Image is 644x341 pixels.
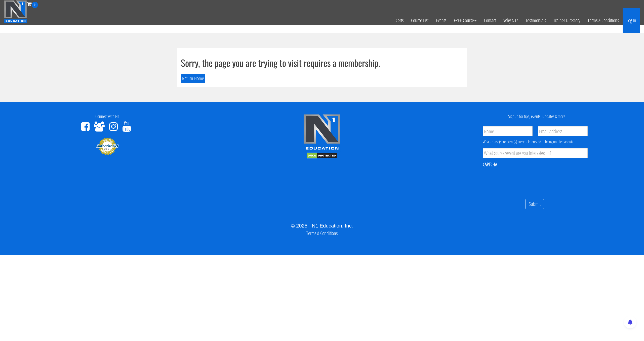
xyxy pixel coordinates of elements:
[4,0,27,23] img: n1-education
[392,8,407,33] a: Certs
[407,8,432,33] a: Course List
[483,171,559,191] iframe: reCAPTCHA
[4,222,640,230] div: © 2025 - N1 Education, Inc.
[307,153,337,159] img: DMCA.com Protection Status
[181,74,205,83] button: Return Home
[483,148,588,158] input: What course/event are you interested in?
[303,114,341,151] img: n1-edu-logo
[480,8,500,33] a: Contact
[500,8,522,33] a: Why N1?
[623,8,640,33] a: Log In
[526,199,544,210] input: Submit
[483,161,497,168] label: CAPTCHA
[27,1,38,7] a: 0
[550,8,584,33] a: Trainer Directory
[450,8,480,33] a: FREE Course
[433,114,640,119] h4: Signup for tips, events, updates & more
[432,8,450,33] a: Events
[522,8,550,33] a: Testimonials
[32,2,38,8] span: 0
[306,230,338,237] a: Terms & Conditions
[181,58,463,68] h1: Sorry, the page you are trying to visit requires a membership.
[584,8,623,33] a: Terms & Conditions
[4,114,211,119] h4: Connect with N1
[96,137,119,155] img: Authorize.Net Merchant - Click to Verify
[538,126,588,136] input: Email Address
[483,126,533,136] input: Name
[483,139,588,145] div: What course(s) or event(s) are you interested in being notified about?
